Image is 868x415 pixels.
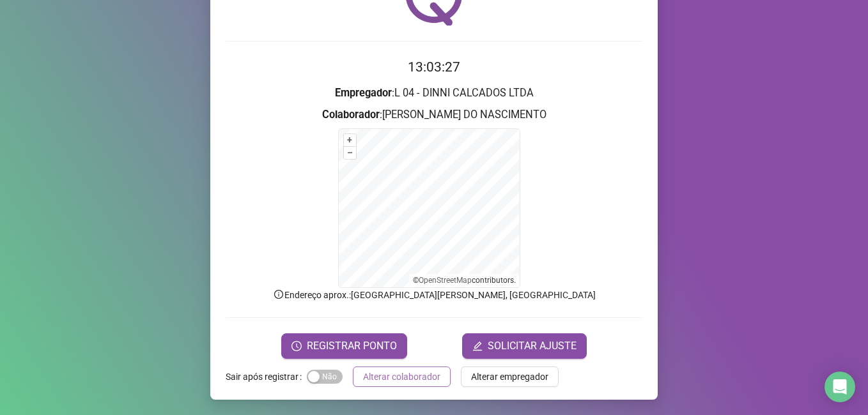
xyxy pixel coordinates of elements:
[462,333,587,359] button: editSOLICITAR AJUSTE
[472,341,483,351] span: edit
[344,147,356,159] button: –
[281,333,407,359] button: REGISTRAR PONTO
[461,366,559,387] button: Alterar empregador
[226,366,307,387] label: Sair após registrar
[273,289,284,300] span: info-circle
[344,134,356,146] button: +
[825,372,855,402] div: Open Intercom Messenger
[226,288,642,302] p: Endereço aprox. : [GEOGRAPHIC_DATA][PERSON_NAME], [GEOGRAPHIC_DATA]
[408,59,460,75] time: 13:03:27
[419,276,472,285] a: OpenStreetMap
[488,338,577,354] span: SOLICITAR AJUSTE
[413,276,516,285] li: © contributors.
[335,87,392,99] strong: Empregador
[363,370,440,384] span: Alterar colaborador
[471,370,548,384] span: Alterar empregador
[291,341,302,351] span: clock-circle
[226,107,642,123] h3: : [PERSON_NAME] DO NASCIMENTO
[353,366,451,387] button: Alterar colaborador
[226,85,642,102] h3: : L 04 - DINNI CALCADOS LTDA
[322,109,380,121] strong: Colaborador
[307,338,397,354] span: REGISTRAR PONTO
